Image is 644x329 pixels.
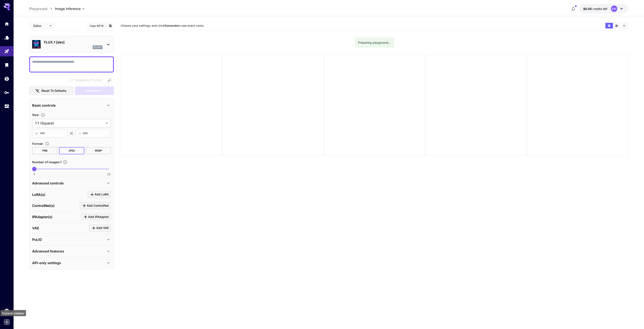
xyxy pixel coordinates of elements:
div: Home [4,21,9,26]
div: API Keys [4,90,9,95]
div: Settings [4,308,9,313]
span: Format : [32,142,43,145]
button: JPEG [59,147,84,154]
span: 1 [34,172,35,176]
div: Preparing playground... [358,39,391,46]
button: Copy AIR ID [87,23,106,29]
p: Basic controls [32,103,56,108]
span: W [35,131,38,136]
span: Add LoRA [95,192,109,197]
span: 1:1 (Square) [35,121,104,126]
button: Click to add LoRA [87,191,111,198]
span: Add IPAdapter [88,214,109,220]
p: LoRA(s) [32,192,45,197]
span: credits left [593,7,608,11]
span: $0.00 [583,7,593,11]
button: Click to add ControlNet [80,202,111,209]
div: Playground [4,49,9,54]
div: Usage [4,104,9,109]
span: 20 [107,172,111,176]
div: Basic controls [32,100,111,110]
p: PuLID [32,237,42,242]
span: Number of images : 1 [32,160,61,164]
div: PuLID [32,234,111,245]
button: Reset to defaults [29,86,73,95]
button: Show media in video view [613,23,621,28]
span: Editor [33,24,47,28]
div: API-only settings [32,258,111,268]
button: Expand sidebar [4,319,10,325]
div: Models [4,35,9,40]
p: FLUX.1 [dev] [44,40,102,45]
button: WEBP [86,147,111,154]
button: Specify how many images to generate in a single request. Each image generation will be charged se... [61,160,69,164]
div: $0.00 [583,7,608,11]
p: IPAdapter(s) [32,214,52,219]
p: Advanced controls [32,181,64,186]
button: Click to add IPAdapter [81,213,111,220]
button: Choose the file format for the output image. [43,142,51,146]
button: PNG [32,147,57,154]
div: Advanced features [32,246,111,256]
div: BM [611,6,617,12]
nav: breadcrumb [29,6,55,11]
span: Add VAE [96,225,109,231]
button: $0.00BM [579,4,628,14]
div: Expand sidebar [0,310,26,316]
button: Add to library [109,23,112,28]
p: ControlNet(s) [32,203,55,208]
p: flux1d [94,46,101,49]
div: FLUX.1 [dev]flux1d [32,38,111,51]
span: Add ControlNet [87,203,109,208]
p: VAE [32,226,39,231]
span: Image Inference [55,6,81,11]
span: Negative Prompt [75,78,102,83]
p: Advanced features [32,249,64,254]
button: Click to add VAE [89,224,111,231]
button: Show media in grid view [605,23,613,28]
div: Advanced controls [32,178,111,188]
span: H [79,131,81,136]
div: Wallet [4,76,9,81]
span: Choose your settings and click to see exact costs. [121,24,205,27]
span: Negative prompts are not compatible with the selected model. [67,77,105,83]
button: Adjust the dimensions of the generated image by specifying its width and height in pixels, or sel... [39,113,47,117]
p: API-only settings [32,260,61,265]
div: Show media in grid viewShow media in video viewShow media in list view [605,22,628,29]
a: Playground [29,6,47,11]
div: Library [4,62,9,68]
b: Generate [164,24,178,27]
button: Show media in list view [621,23,628,28]
span: Size : [32,113,39,117]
